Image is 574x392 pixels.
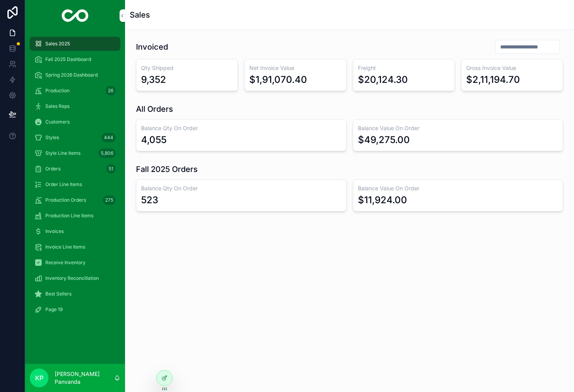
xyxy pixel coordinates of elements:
a: Sales 2025 [30,37,120,51]
a: Spring 2026 Dashboard [30,68,120,82]
span: Receive Inventory [45,260,86,266]
h1: Sales [130,9,150,20]
h3: Balance Value On Order [358,184,558,192]
a: Inventory Reconciliation [30,271,120,285]
a: Production Line Items [30,209,120,223]
h3: Qty Shipped [141,64,233,72]
a: Production Orders275 [30,193,120,207]
div: $20,124.30 [358,73,408,86]
h3: Balance Qty On Order [141,184,342,192]
span: Invoice Line Items [45,244,85,250]
a: Order Line Items [30,177,120,192]
span: Invoices [45,228,64,234]
h3: Freight [358,64,450,72]
span: KP [35,373,43,383]
span: Production Line Items [45,213,93,219]
a: Style Line Items5,806 [30,146,120,160]
span: Spring 2026 Dashboard [45,72,98,78]
span: Styles [45,134,59,141]
div: $11,924.00 [358,194,407,206]
h3: Net Invoice Value [249,64,341,72]
h1: All Orders [136,104,173,115]
div: 4,055 [141,134,166,146]
a: Page 19 [30,303,120,317]
span: Customers [45,119,70,125]
a: Styles444 [30,131,120,145]
a: Customers [30,115,120,129]
div: 444 [102,133,116,142]
h3: Balance Qty On Order [141,124,342,132]
a: Receive Inventory [30,256,120,270]
div: 26 [106,86,116,95]
div: 523 [141,194,158,206]
span: Order Line Items [45,181,82,188]
div: 9,352 [141,73,166,86]
span: Page 19 [45,306,63,313]
p: [PERSON_NAME] Panvanda [55,370,114,386]
a: Fall 2025 Dashboard [30,52,120,66]
span: Production Orders [45,197,86,203]
h1: Invoiced [136,41,168,52]
div: 51 [106,164,116,174]
h3: Balance Value On Order [358,124,558,132]
a: Sales Reps [30,99,120,113]
h1: Fall 2025 Orders [136,164,198,175]
div: $49,275.00 [358,134,410,146]
span: Orders [45,166,61,172]
div: scrollable content [25,31,125,327]
div: $1,91,070.40 [249,73,307,86]
a: Invoices [30,224,120,238]
span: Best Sellers [45,291,72,297]
span: Sales Reps [45,103,70,109]
span: Production [45,88,70,94]
a: Best Sellers [30,287,120,301]
div: $2,11,194.70 [466,73,520,86]
div: 5,806 [98,149,116,158]
a: Invoice Line Items [30,240,120,254]
span: Fall 2025 Dashboard [45,56,91,63]
div: 275 [103,195,116,205]
span: Sales 2025 [45,41,70,47]
a: Orders51 [30,162,120,176]
h3: Gross Invoice Value [466,64,558,72]
span: Inventory Reconciliation [45,275,99,281]
a: Production26 [30,84,120,98]
img: App logo [62,9,89,22]
span: Style Line Items [45,150,80,156]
